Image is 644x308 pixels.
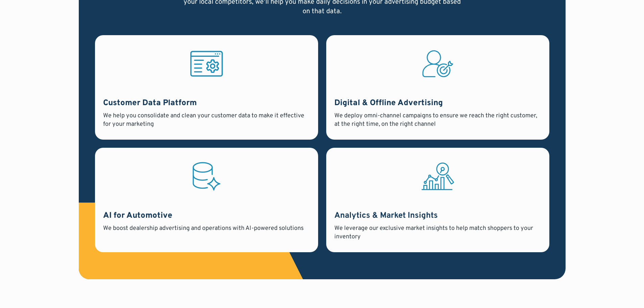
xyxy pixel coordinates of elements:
[334,112,541,128] div: We deploy omni-channel campaigns to ensure we reach the right customer, at the right time, on the...
[103,98,310,109] h3: Customer Data Platform
[103,210,310,222] h3: AI for Automotive
[334,98,541,109] h3: Digital & Offline Advertising
[103,224,310,233] div: We boost dealership advertising and operations with AI-powered solutions
[334,211,438,221] strong: Analytics & Market Insights
[334,224,541,241] div: We leverage our exclusive market insights to help match shoppers to your inventory
[103,112,310,128] div: We help you consolidate and clean your customer data to make it effective for your marketing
